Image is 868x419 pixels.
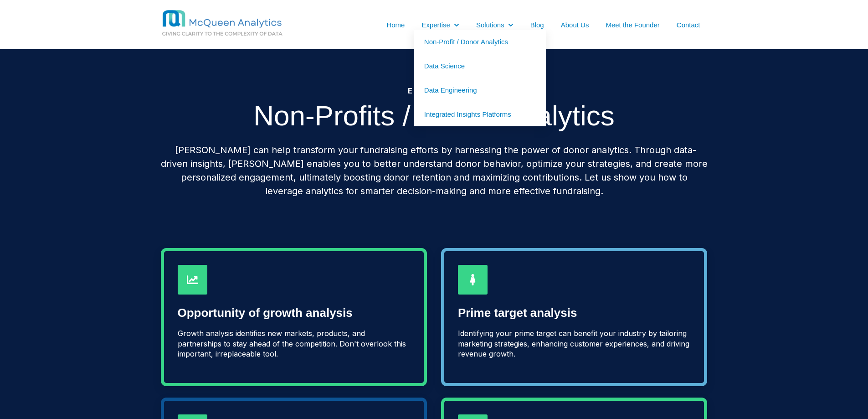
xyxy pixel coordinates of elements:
a: Integrated Insights Platforms [414,102,546,126]
span: [PERSON_NAME] can help transform your fundraising efforts by harnessing the power of donor analyt... [161,145,708,197]
a: Contact [677,20,700,30]
nav: Desktop navigation [343,20,708,30]
a: Non-Profit / Donor Analytics [414,30,546,54]
span: Identifying your prime target can benefit your industry by tailoring marketing strategies, enhanc... [458,329,689,358]
img: MCQ BG 1 [161,9,320,38]
a: Expertise [421,20,450,30]
a: Home [386,20,405,30]
span: Non-Profits / Donor Analytics [253,100,615,131]
a: Blog [530,20,544,30]
a: About Us [561,20,589,30]
a: Data Science [414,54,546,78]
span: Growth analysis identifies new markets, products, and partnerships to stay ahead of the competiti... [178,329,406,358]
a: Data Engineering [414,78,546,102]
strong: Prime target analysis [458,306,577,320]
a: Solutions [476,20,504,30]
strong: Expertise [408,86,461,95]
a: Meet the Founder [606,20,659,30]
strong: Opportunity of growth analysis [178,306,353,320]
